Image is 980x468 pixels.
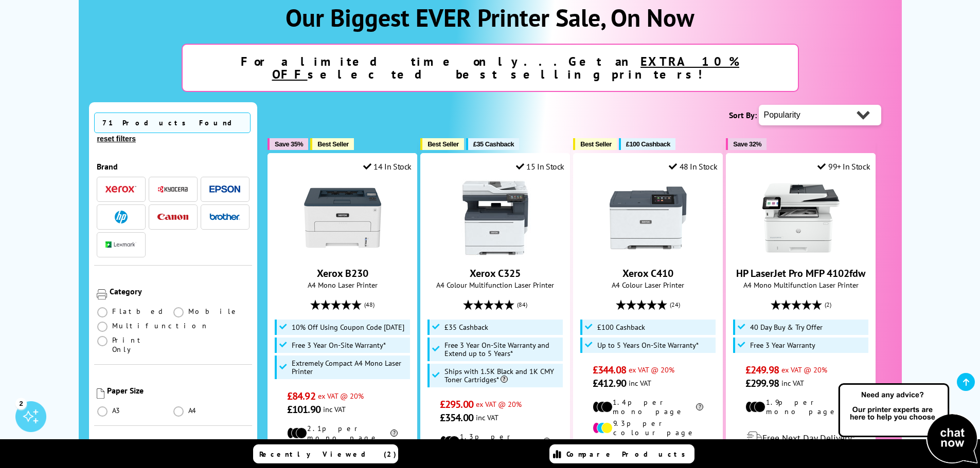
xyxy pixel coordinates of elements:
span: Sort By: [729,110,757,120]
div: 99+ In Stock [817,161,870,172]
span: A4 Mono Multifunction Laser Printer [732,280,870,290]
li: 2.1p per mono page [287,424,398,442]
a: Xerox C410 [610,248,687,258]
a: Xerox C325 [457,248,534,258]
span: Mobile [188,307,239,316]
button: Brother [206,210,243,224]
span: £101.90 [287,403,320,416]
span: £412.90 [593,377,626,390]
span: Best Seller [317,140,349,148]
span: A4 Mono Laser Printer [273,280,412,290]
img: Open Live Chat window [836,382,980,466]
button: Best Seller [420,138,464,150]
li: 9.3p per colour page [593,419,703,437]
span: ex VAT @ 20% [781,365,827,375]
u: EXTRA 10% OFF [272,53,740,82]
a: HP LaserJet Pro MFP 4102fdw [762,248,840,258]
span: A4 Colour Multifunction Laser Printer [426,280,564,290]
span: (2) [825,295,831,314]
button: reset filters [94,134,139,143]
span: Ships with 1.5K Black and 1K CMY Toner Cartridges* [444,367,561,384]
span: Free 3 Year On-Site Warranty and Extend up to 5 Years* [444,341,561,358]
span: (48) [364,295,375,314]
h1: Our Biggest EVER Printer Sale, On Now [89,2,892,33]
li: 1.4p per mono page [593,398,703,416]
span: 71 Products Found [94,113,251,133]
span: £35 Cashback [444,323,488,331]
img: Kyocera [157,185,188,193]
img: Xerox C410 [610,179,687,256]
span: inc VAT [323,404,346,414]
span: ex VAT @ 20% [318,391,364,401]
span: ex VAT @ 20% [629,365,674,375]
button: Canon [154,210,191,224]
button: Lexmark [102,238,139,252]
button: HP [102,210,139,224]
span: A4 [188,406,198,415]
span: £100 Cashback [626,140,670,148]
img: Epson [209,185,240,193]
button: Xerox [102,182,139,196]
span: 40 Day Buy & Try Offer [750,323,823,331]
span: inc VAT [629,378,651,388]
div: 48 In Stock [669,161,717,172]
span: inc VAT [781,378,804,388]
img: Canon [157,214,188,220]
div: 2 [15,398,27,409]
div: 14 In Stock [363,161,412,172]
button: Epson [206,182,243,196]
img: Paper Size [97,388,104,399]
img: Lexmark [105,241,136,248]
span: Extremely Compact A4 Mono Laser Printer [292,359,408,376]
div: 15 In Stock [516,161,564,172]
span: Print Only [112,335,173,354]
div: modal_delivery [732,424,870,453]
a: Compare Products [549,444,694,463]
span: Recently Viewed (2) [259,450,397,459]
span: 10% Off Using Coupon Code [DATE] [292,323,404,331]
span: £100 Cashback [597,323,645,331]
a: Recently Viewed (2) [253,444,398,463]
span: £84.92 [287,389,315,403]
span: £354.00 [440,411,473,424]
span: (84) [517,295,527,314]
img: Xerox [105,185,136,193]
span: £295.00 [440,398,473,411]
span: Best Seller [427,140,459,148]
span: Flatbed [112,307,166,316]
button: £35 Cashback [466,138,519,150]
span: £35 Cashback [473,140,514,148]
button: Kyocera [154,182,191,196]
a: Xerox C410 [622,267,673,280]
a: HP LaserJet Pro MFP 4102fdw [736,267,865,280]
img: Brother [209,213,240,220]
img: Xerox C325 [457,179,534,256]
li: 1.3p per mono page [440,432,550,451]
span: Compare Products [566,450,691,459]
button: Save 32% [726,138,767,150]
span: £344.08 [593,363,626,377]
li: 1.9p per mono page [745,398,856,416]
button: Best Seller [310,138,354,150]
img: HP LaserJet Pro MFP 4102fdw [762,179,840,256]
span: Save 35% [275,140,303,148]
span: Up to 5 Years On-Site Warranty* [597,341,699,349]
span: Best Seller [580,140,612,148]
span: Free 3 Year Warranty [750,341,815,349]
span: Save 32% [733,140,761,148]
span: Multifunction [112,321,209,330]
button: Best Seller [573,138,617,150]
span: inc VAT [476,413,498,422]
img: Xerox B230 [304,179,381,256]
a: Xerox B230 [304,248,381,258]
span: ex VAT @ 20% [476,399,522,409]
span: (24) [670,295,680,314]
span: Free 3 Year On-Site Warranty* [292,341,386,349]
span: £249.98 [745,363,779,377]
a: Xerox C325 [470,267,521,280]
div: Category [110,286,250,296]
div: Brand [97,161,250,172]
span: £299.98 [745,377,779,390]
button: Save 35% [268,138,308,150]
a: Xerox B230 [317,267,368,280]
